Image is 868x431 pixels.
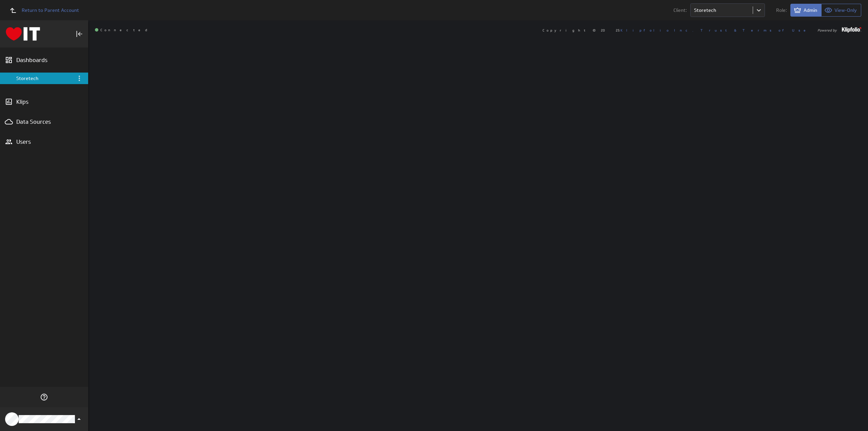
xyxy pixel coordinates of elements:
a: Return to Parent Account [5,3,79,18]
span: Role: [776,8,787,13]
div: Storetech [694,8,716,13]
span: Client: [673,8,687,13]
div: Menu [75,74,83,82]
span: Return to Parent Account [22,8,79,13]
div: Users [16,138,72,145]
div: Collapse [74,28,85,40]
a: Trust & Terms of Use [701,28,810,33]
div: Klips [16,98,72,105]
button: View as View-Only [822,4,861,17]
img: logo-footer.png [842,27,861,33]
a: Klipfolio Inc. [620,28,693,33]
div: Dashboard menu [75,74,83,82]
span: Admin [804,7,817,13]
div: Data Sources [16,118,72,125]
span: Copyright © 2025 [542,28,693,32]
span: Connected: ID: dpnc-22 Online: true [95,28,151,32]
span: Powered by [817,28,837,32]
span: View-Only [834,7,857,13]
div: Dashboards [16,56,72,64]
div: Help [38,391,50,403]
button: View as Admin [790,4,822,17]
div: Go to Dashboards [6,27,40,41]
img: Klipfolio logo [6,27,40,41]
div: Menu [75,74,84,83]
div: Storetech [16,75,73,81]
